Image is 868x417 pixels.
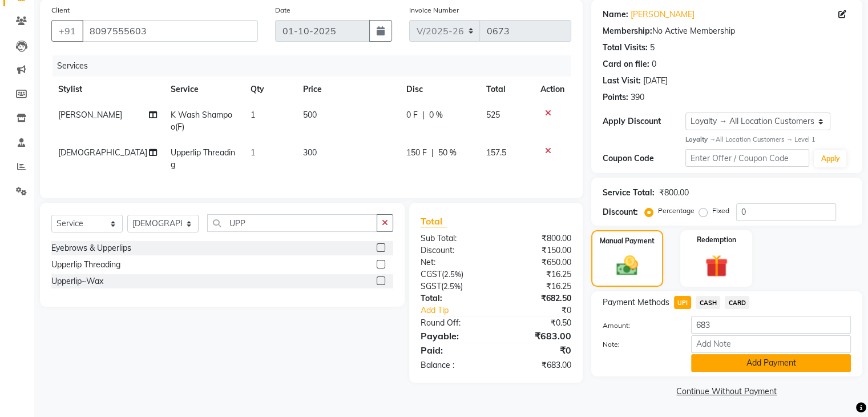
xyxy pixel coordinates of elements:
div: Coupon Code [603,153,685,165]
span: K Wash Shampoo(F) [171,110,232,132]
div: Name: [603,9,628,21]
div: Discount: [603,206,638,218]
button: +91 [51,20,83,42]
div: ₹650.00 [496,256,580,268]
div: 5 [650,42,655,54]
span: Total [421,215,447,227]
label: Date [275,5,290,15]
span: 1 [251,110,255,120]
div: 390 [631,91,644,103]
button: Apply [814,150,846,167]
input: Search by Name/Mobile/Email/Code [82,20,258,42]
label: Manual Payment [600,236,655,246]
span: | [422,109,424,121]
span: 525 [486,110,500,120]
div: Sub Total: [412,232,496,244]
th: Service [164,77,243,102]
th: Disc [399,77,479,102]
div: ( ) [412,268,496,280]
div: ₹150.00 [496,244,580,256]
div: Upperlip~Wax [51,275,103,287]
img: _gift.svg [698,252,735,280]
div: Net: [412,256,496,268]
div: Apply Discount [603,115,685,127]
th: Action [534,77,571,102]
div: Membership: [603,25,652,37]
div: Discount: [412,244,496,256]
div: All Location Customers → Level 1 [685,135,851,145]
span: 150 F [406,147,426,159]
span: 2.5% [443,282,461,291]
input: Amount [691,316,851,334]
span: CGST [421,269,442,279]
span: Payment Methods [603,296,669,308]
span: [DEMOGRAPHIC_DATA] [58,147,147,158]
div: Last Visit: [603,75,641,87]
label: Note: [594,339,683,350]
strong: Loyalty → [685,135,716,143]
div: ₹683.00 [496,359,580,371]
div: [DATE] [643,75,668,87]
div: Payable: [412,329,496,343]
input: Add Note [691,335,851,353]
a: Continue Without Payment [594,386,860,398]
div: Points: [603,91,628,103]
label: Amount: [594,320,683,331]
th: Qty [244,77,297,102]
span: CASH [696,296,720,309]
a: [PERSON_NAME] [631,9,695,21]
div: ₹0 [510,304,579,316]
img: _cash.svg [609,253,645,278]
span: UPI [674,296,692,309]
span: 0 F [406,109,417,121]
label: Invoice Number [409,5,459,15]
div: ₹0 [496,343,580,357]
div: Services [53,55,580,77]
span: 300 [303,147,317,158]
label: Redemption [697,235,736,245]
div: Upperlip Threading [51,259,120,271]
div: Card on file: [603,58,649,70]
th: Stylist [51,77,164,102]
span: 157.5 [486,147,506,158]
span: 0 % [429,109,442,121]
span: SGST [421,281,441,291]
div: Paid: [412,343,496,357]
div: Service Total: [603,187,655,199]
span: 50 % [438,147,456,159]
div: Round Off: [412,317,496,329]
span: 500 [303,110,317,120]
div: ₹682.50 [496,292,580,304]
div: ( ) [412,280,496,292]
div: 0 [652,58,656,70]
div: ₹16.25 [496,268,580,280]
div: ₹800.00 [659,187,689,199]
div: ₹683.00 [496,329,580,343]
a: Add Tip [412,304,510,316]
div: ₹16.25 [496,280,580,292]
button: Add Payment [691,354,851,372]
span: 2.5% [444,270,461,279]
span: Upperlip Threading [171,147,235,170]
span: 1 [251,147,255,158]
span: [PERSON_NAME] [58,110,122,120]
div: Total: [412,292,496,304]
th: Total [479,77,533,102]
input: Enter Offer / Coupon Code [685,149,810,167]
div: Total Visits: [603,42,648,54]
label: Fixed [712,206,729,216]
th: Price [296,77,399,102]
label: Client [51,5,70,15]
div: ₹0.50 [496,317,580,329]
div: No Active Membership [603,25,851,37]
label: Percentage [658,206,695,216]
span: CARD [725,296,749,309]
div: Balance : [412,359,496,371]
input: Search or Scan [207,214,377,232]
div: Eyebrows & Upperlips [51,242,131,254]
div: ₹800.00 [496,232,580,244]
span: | [431,147,433,159]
